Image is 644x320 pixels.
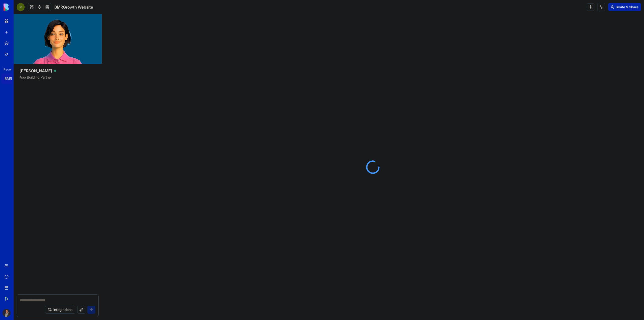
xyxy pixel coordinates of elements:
span: Recent [2,67,12,72]
span: BMRGrowth Website [54,4,93,10]
img: logo [4,4,35,11]
span: App Building Partner [20,75,96,84]
a: BMRGrowth Website [2,74,22,84]
button: Invite & Share [608,3,641,11]
button: Integrations [45,306,75,314]
img: ACg8ocLG3KH5ct3ELVFAWYl4ToGa5Zq7MyLEaz14BlEqK9UfNiYWdzw=s96-c [3,309,11,317]
div: BMRGrowth Website [5,76,19,81]
span: [PERSON_NAME] [20,68,52,74]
